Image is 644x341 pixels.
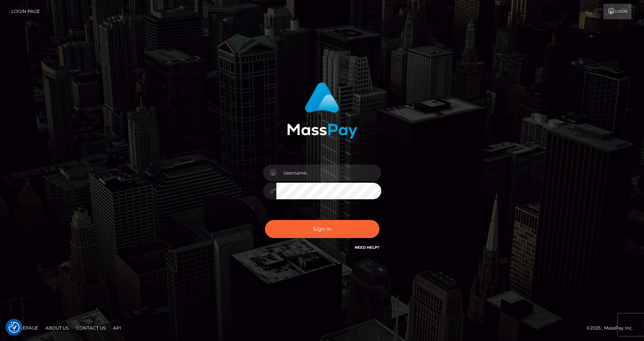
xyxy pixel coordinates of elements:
[8,322,20,333] button: Consent Preferences
[42,322,72,334] a: About Us
[8,322,41,334] a: Homepage
[276,165,381,181] input: Username...
[355,245,379,250] a: Need Help?
[8,322,20,333] img: Revisit consent button
[73,322,109,334] a: Contact Us
[586,324,638,332] div: © 2025 , MassPay Inc.
[11,4,40,19] a: Login Page
[287,82,357,139] img: MassPay Login
[603,4,631,19] a: Login
[265,220,379,238] button: Sign in
[110,322,124,334] a: API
